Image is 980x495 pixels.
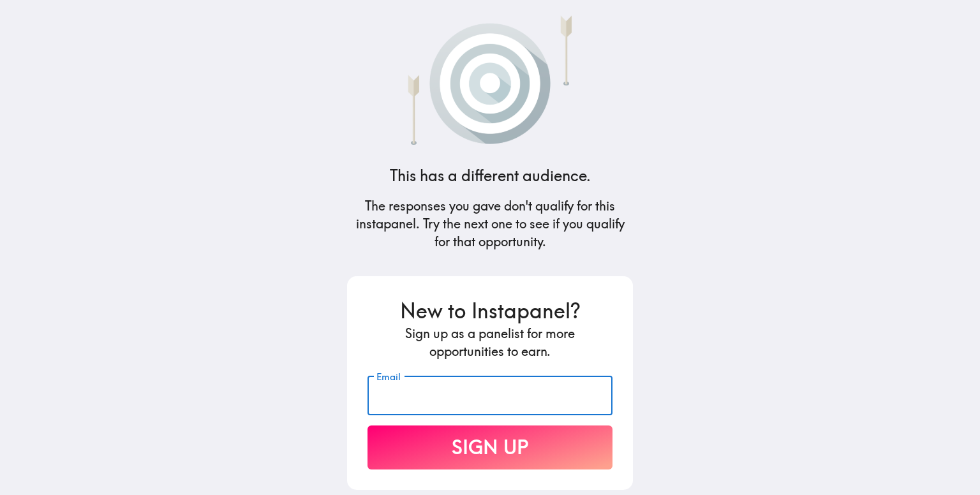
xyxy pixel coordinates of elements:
[376,370,401,384] label: Email
[347,197,633,251] h5: The responses you gave don't qualify for this instapanel. Try the next one to see if you qualify ...
[367,425,612,469] button: Sign Up
[367,325,612,360] h5: Sign up as a panelist for more opportunities to earn.
[376,10,604,145] img: Arrows that have missed a target.
[367,297,612,325] h3: New to Instapanel?
[390,165,591,187] h4: This has a different audience.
